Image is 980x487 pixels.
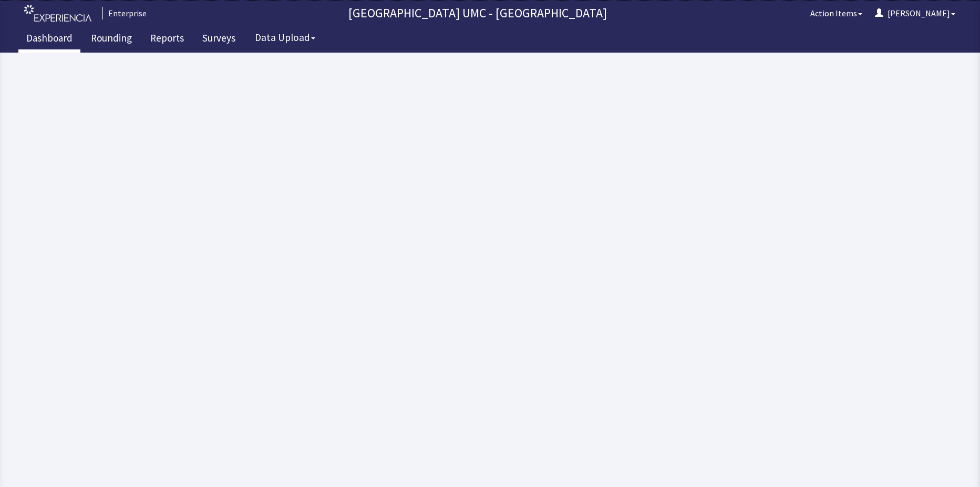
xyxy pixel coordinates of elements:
[869,3,962,24] button: [PERSON_NAME]
[18,26,80,53] a: Dashboard
[102,7,147,19] div: Enterprise
[151,5,804,22] p: [GEOGRAPHIC_DATA] UMC - [GEOGRAPHIC_DATA]
[24,5,91,22] img: experiencia_logo.png
[249,28,322,47] button: Data Upload
[804,3,869,24] button: Action Items
[142,26,192,53] a: Reports
[194,26,243,53] a: Surveys
[83,26,140,53] a: Rounding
